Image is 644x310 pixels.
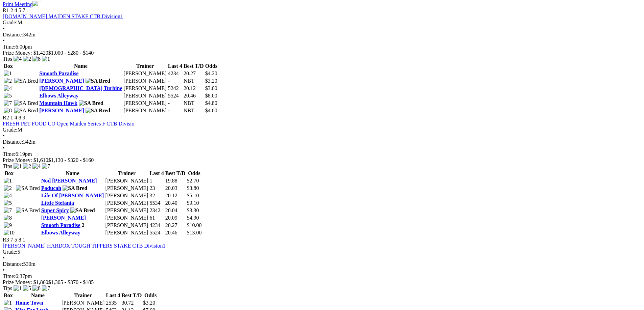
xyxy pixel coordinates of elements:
img: SA Bred [14,100,38,106]
td: [PERSON_NAME] [105,215,148,221]
th: Trainer [105,170,148,177]
span: $9.10 [187,200,199,206]
td: NBT [183,100,204,107]
span: $4.80 [205,100,217,106]
a: Elbows Alleyway [39,93,78,98]
td: 20.04 [165,207,186,214]
a: Smooth Paradise [41,222,80,228]
th: Odds [143,292,158,299]
img: 5 [4,93,12,99]
th: Best T/D [183,63,204,69]
span: Tips [3,163,12,169]
div: Prize Money: $1,610 [3,157,641,163]
div: 342m [3,139,641,145]
img: 4 [4,193,12,199]
td: 2342 [149,207,164,214]
span: $4.20 [205,71,217,76]
a: Super Spicy [41,207,69,213]
td: [PERSON_NAME] [61,300,105,306]
img: 1 [14,285,22,291]
td: 20.27 [183,70,204,77]
td: 23 [149,185,164,192]
td: [PERSON_NAME] [123,107,167,114]
a: [PERSON_NAME] HARDOX TOUGH TIPPERS STAKE CTB Division1 [3,243,165,249]
img: 8 [32,56,41,62]
th: Last 4 [105,292,120,299]
img: 8 [4,215,12,221]
span: $5.10 [187,193,199,198]
td: 19.88 [165,177,186,184]
td: [PERSON_NAME] [123,92,167,99]
a: Little Stefania [41,200,74,206]
div: Prize Money: $1,420 [3,50,641,56]
a: Paducah [41,185,62,191]
span: $1,130 - $320 - $160 [48,157,94,163]
img: SA Bred [79,100,103,106]
span: $1,000 - $280 - $140 [48,50,94,56]
div: 6:37pm [3,273,641,279]
img: 2 [4,78,12,84]
td: [PERSON_NAME] [123,78,167,84]
img: 4 [4,85,12,91]
span: Distance: [3,261,23,267]
img: 7 [4,207,12,214]
td: 30.72 [121,300,142,306]
img: 8 [32,285,41,291]
span: Grade: [3,127,18,133]
span: Distance: [3,32,23,37]
td: 5524 [168,92,183,99]
td: 20.27 [165,222,186,229]
div: M [3,127,641,133]
span: $1,305 - $370 - $185 [48,279,94,285]
span: R1 [3,7,9,13]
span: R3 [3,237,9,243]
a: Nod [PERSON_NAME] [41,178,97,184]
td: 20.40 [165,200,186,206]
span: R2 [3,115,9,120]
img: SA Bred [14,108,38,114]
td: NBT [183,78,204,84]
td: 4234 [149,222,164,229]
a: [DOMAIN_NAME] MAIDEN STAKE CTB Division1 [3,13,123,19]
a: [PERSON_NAME] [41,215,86,221]
td: NBT [183,107,204,114]
th: Last 4 [149,170,164,177]
img: 2 [23,56,31,62]
td: [PERSON_NAME] [123,70,167,77]
img: 1 [4,71,12,77]
span: 2 [82,222,85,228]
span: 1 4 8 9 [10,115,25,120]
img: SA Bred [16,207,40,214]
a: [DEMOGRAPHIC_DATA] Turbine [39,85,122,91]
a: Life Of [PERSON_NAME] [41,193,104,198]
span: Tips [3,56,12,62]
th: Odds [187,170,202,177]
td: - [168,107,183,114]
span: Time: [3,273,16,279]
td: 20.46 [183,92,204,99]
span: Time: [3,44,16,50]
span: • [3,38,5,44]
th: Trainer [123,63,167,69]
td: 20.12 [165,192,186,199]
img: SA Bred [86,108,110,114]
td: [PERSON_NAME] [123,100,167,107]
span: $3.30 [187,207,199,213]
th: Name [41,170,104,177]
img: 1 [14,163,22,169]
a: Smooth Paradise [39,71,78,76]
span: Grade: [3,249,18,255]
img: 2 [23,163,31,169]
img: SA Bred [86,78,110,84]
td: - [168,78,183,84]
a: Mountain Hawk [39,100,77,106]
span: $13.00 [187,230,202,235]
span: • [3,255,5,261]
a: [PERSON_NAME] [39,108,84,113]
td: 61 [149,215,164,221]
a: Print Meeting [3,1,38,7]
a: FRESH PET FOOD CO Open Maiden Series F CTB Divisio [3,121,135,126]
td: [PERSON_NAME] [105,207,148,214]
td: [PERSON_NAME] [105,185,148,192]
img: SA Bred [63,185,87,191]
